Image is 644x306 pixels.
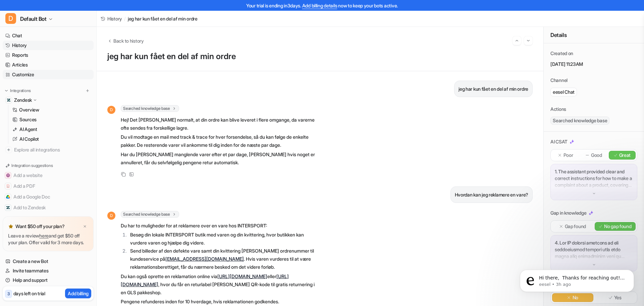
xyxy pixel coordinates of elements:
span: / [124,15,126,22]
p: Leave a review and get $50 off your plan. Offer valid for 3 more days. [8,232,88,246]
a: AI Copilot [10,134,94,144]
button: Add a PDFAdd a PDF [3,181,94,191]
img: explore all integrations [5,146,12,153]
iframe: Intercom notifications message [510,256,644,303]
a: AI Agent [10,125,94,134]
a: Chat [3,31,94,40]
p: Poor [563,152,573,159]
img: Zendesk [7,98,11,102]
a: Invite teammates [3,266,94,275]
p: AI Copilot [19,136,39,142]
a: Articles [3,60,94,70]
button: Add a Google DocAdd a Google Doc [3,191,94,202]
a: here [39,233,49,238]
p: Channel [550,77,568,84]
a: Add billing details [302,3,337,8]
a: Reports [3,50,94,60]
img: Add a Google Doc [6,195,10,199]
div: Details [544,27,644,43]
span: History [107,15,122,22]
img: menu_add.svg [85,88,90,93]
span: Searched knowledge base [121,211,179,218]
li: Besøg din lokale INTERSPORT butik med varen og din kvittering, hvor butikken kan vurdere varen og... [128,231,317,247]
button: Go to previous session [513,36,521,45]
span: Explore all integrations [14,144,91,155]
a: Sources [10,115,94,124]
button: Go to next session [524,36,533,45]
button: Back to history [107,37,144,44]
span: Back to history [113,37,144,44]
p: No gap found [604,223,632,230]
a: [EMAIL_ADDRESS][DOMAIN_NAME] [165,256,244,262]
p: Hej! Det [PERSON_NAME] normalt, at din ordre kan blive leveret i flere omgange, da varerne ofte s... [121,116,317,132]
p: Gap in knowledge [550,210,587,216]
p: AI Agent [19,126,37,133]
p: Want $50 off your plan? [15,223,65,230]
a: Customize [3,70,94,79]
li: Send billeder af den defekte vare samt din kvittering [PERSON_NAME] ordrenummer til kundeservice ... [128,247,317,271]
img: expand menu [4,88,9,93]
p: Du kan også oprette en reklamation online via eller , hvor du får en returlabel [PERSON_NAME] QR-... [121,272,317,297]
p: eesel Chat [553,89,575,95]
img: down-arrow [592,191,596,196]
span: D [107,212,115,220]
img: Add a PDF [6,184,10,188]
span: D [107,106,115,114]
button: Add to ZendeskAdd to Zendesk [3,202,94,213]
p: Actions [550,106,566,113]
span: Searched knowledge base [121,105,179,112]
p: AI CSAT [550,138,568,145]
span: Default Bot [20,14,47,24]
button: Add billing [65,289,91,298]
p: Du vil modtage en mail med track & trace for hver forsendelse, så du kan følge de enkelte pakker.... [121,133,317,149]
img: Add to Zendesk [6,206,10,210]
img: x [83,224,87,229]
a: Help and support [3,275,94,285]
a: History [3,41,94,50]
img: star [8,224,13,229]
p: Integration suggestions [11,163,53,169]
img: Next session [526,38,531,44]
p: Du har to muligheder for at reklamere over en vare hos INTERSPORT: [121,222,317,230]
img: Previous session [515,38,519,44]
p: 4. Lor IP dolorsi ametcons ad eli seddoeiusmod tempori utla etdo magna aliq enimadminim veni qu n... [555,239,633,260]
img: Add a website [6,173,10,177]
p: Great [619,152,631,159]
p: Good [591,152,602,159]
a: History [101,15,122,22]
p: Created on [550,50,573,57]
button: Add a websiteAdd a website [3,170,94,181]
button: Integrations [3,87,33,94]
p: Integrations [10,88,31,93]
p: days left on trial [13,290,45,297]
p: Pengene refunderes inden for 10 hverdage, hvis reklamationen godkendes. [121,298,317,306]
p: Add billing [68,290,89,297]
p: Gap found [565,223,586,230]
h1: jeg har kun fået en del af min ordre [107,52,533,61]
a: Explore all integrations [3,145,94,155]
a: Create a new Bot [3,257,94,266]
p: Overview [19,106,39,113]
a: [URL][DOMAIN_NAME] [121,273,289,287]
a: [URL][DOMAIN_NAME] [217,273,267,279]
p: 3 [7,291,10,297]
span: D [5,13,16,24]
p: jeg har kun fået en del af min ordre [459,85,528,93]
a: Overview [10,105,94,115]
p: Sources [19,116,37,123]
p: Zendesk [14,97,32,103]
p: Hvordan kan jeg reklamere en vare? [455,191,528,199]
span: jeg har kun fået en del af min ordre [128,15,198,22]
p: Har du [PERSON_NAME] manglende varer efter et par dage, [PERSON_NAME] hvis noget er annulleret, f... [121,150,317,167]
p: [DATE] 11:23AM [550,61,637,68]
span: Searched knowledge base [550,117,609,125]
p: 1. The assistant provided clear and correct instructions for how to make a complaint about a prod... [555,168,633,188]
